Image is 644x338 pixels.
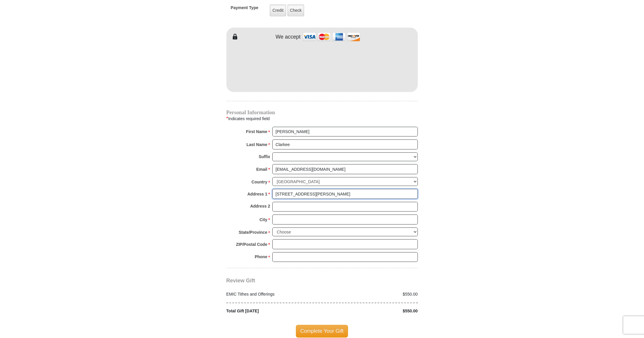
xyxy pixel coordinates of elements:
[322,308,421,314] div: $550.00
[239,228,267,236] strong: State/Province
[226,278,255,284] span: Review Gift
[246,140,267,149] strong: Last Name
[276,34,301,40] h4: We accept
[247,190,267,198] strong: Address 1
[246,127,267,136] strong: First Name
[302,31,361,43] img: credit cards accepted
[226,115,418,122] div: Indicates required field
[259,153,270,161] strong: Suffix
[322,291,421,298] div: $550.00
[255,253,267,261] strong: Phone
[226,110,418,115] h4: Personal Information
[223,291,322,298] div: EMIC Tithes and Offerings
[250,202,270,210] strong: Address 2
[236,240,267,248] strong: ZIP/Postal Code
[296,325,348,337] span: Complete Your Gift
[256,165,267,173] strong: Email
[231,5,259,13] h5: Payment Type
[270,4,286,16] label: Credit
[259,216,267,224] strong: City
[251,178,267,186] strong: Country
[223,308,322,314] div: Total Gift [DATE]
[287,4,304,16] label: Check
